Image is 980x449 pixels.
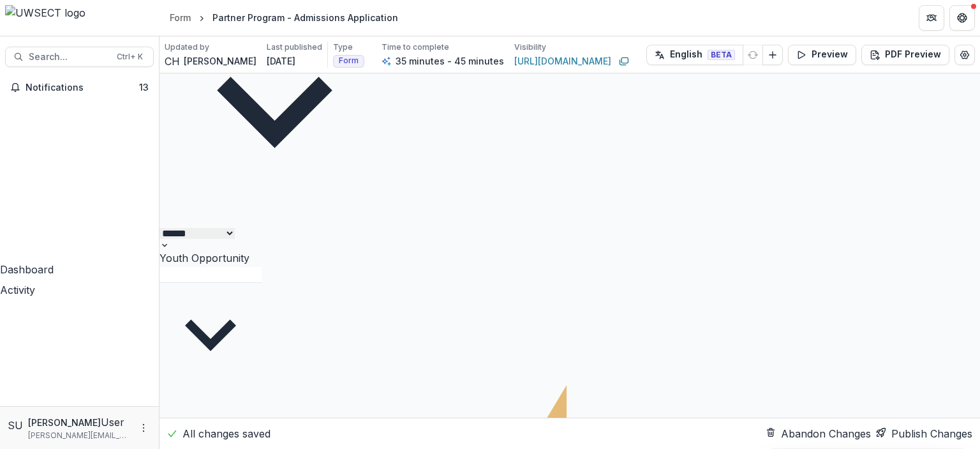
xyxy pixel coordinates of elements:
button: Publish Changes [876,426,972,441]
a: [URL][DOMAIN_NAME] [514,54,611,68]
div: Partner Program - Admissions Application [212,11,398,24]
button: Copy link [616,54,632,69]
a: Form [165,8,196,27]
span: Notifications [26,82,139,93]
div: Carli Herz [165,54,180,69]
div: Ctrl + K [114,50,145,64]
div: Form [170,11,191,24]
p: User [101,415,124,430]
span: Search... [29,52,109,63]
p: [DATE] [267,54,295,68]
button: PDF Preview [861,45,949,65]
button: Refresh Translation [743,45,763,65]
img: UWSECT logo [5,5,154,20]
button: More [136,420,151,436]
button: Notifications13 [5,77,154,98]
p: [PERSON_NAME] [28,416,101,429]
button: Edit Form Settings [954,45,975,65]
button: Preview [788,45,856,65]
p: [PERSON_NAME][EMAIL_ADDRESS][PERSON_NAME][DOMAIN_NAME] [28,430,131,441]
button: Partners [919,5,944,31]
nav: breadcrumb [165,8,403,27]
div: Youth Opportunity [160,250,262,266]
p: Updated by [165,42,209,53]
button: English BETA [646,45,743,65]
button: Abandon Changes [766,426,871,441]
p: Visibility [514,42,546,53]
p: Time to complete [382,42,449,53]
p: Last published [267,42,322,53]
div: Scott Umbel [8,418,23,433]
p: [PERSON_NAME] [184,54,256,68]
span: Form [339,56,359,65]
button: Search... [5,47,154,67]
button: Get Help [949,5,975,31]
p: Type [333,42,353,53]
p: All changes saved [182,426,271,441]
p: 35 minutes - 45 minutes [396,54,504,68]
span: 13 [139,82,149,93]
button: Add Language [762,45,783,65]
